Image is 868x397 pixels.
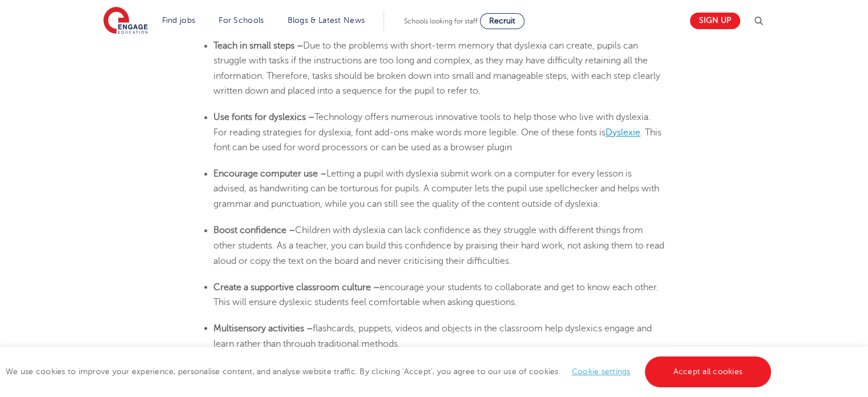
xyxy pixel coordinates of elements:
[690,13,740,29] a: Sign up
[605,127,640,138] a: Dyslexie
[213,127,661,153] span: . This font can be used for word processors or can be used as a browser plugin
[213,323,652,348] span: flashcards, puppets, videos and objects in the classroom help dyslexics engage and learn rather t...
[6,367,774,376] span: We use cookies to improve your experience, personalise content, and analyse website traffic. By c...
[213,225,664,266] span: Children with dyslexia can lack confidence as they struggle with different things from other stud...
[213,169,318,179] b: Encourage computer use
[213,112,651,137] span: Technology offers numerous innovative tools to help those who live with dyslexia. For reading str...
[213,41,303,51] b: Teach in small steps –
[489,17,515,25] span: Recruit
[213,282,659,307] span: encourage your students to collaborate and get to know each other. This will ensure dyslexic stud...
[162,16,196,25] a: Find jobs
[219,16,264,25] a: For Schools
[320,169,326,179] b: –
[572,367,631,376] a: Cookie settings
[404,17,478,25] span: Schools looking for staff
[288,16,365,25] a: Blogs & Latest News
[213,225,295,235] b: Boost confidence –
[213,323,313,333] b: Multisensory activities –
[213,112,314,122] b: Use fonts for dyslexics –
[213,169,659,209] span: Letting a pupil with dyslexia submit work on a computer for every lesson is advised, as handwriti...
[213,282,380,292] b: Create a supportive classroom culture –
[213,41,660,96] span: Due to the problems with short-term memory that dyslexia can create, pupils can struggle with tas...
[480,13,524,29] a: Recruit
[103,7,148,35] img: Engage Education
[645,356,772,387] a: Accept all cookies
